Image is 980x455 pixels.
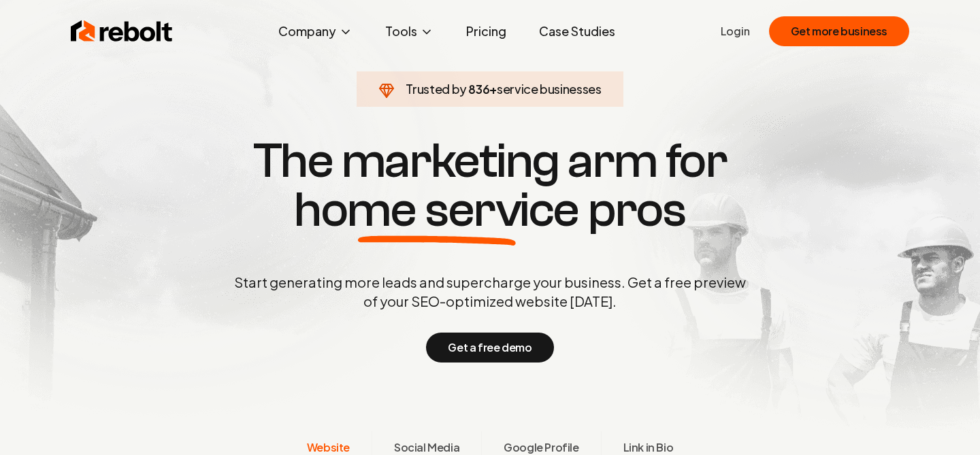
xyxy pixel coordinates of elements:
[406,81,466,97] span: Trusted by
[294,186,579,235] span: home service
[489,81,497,97] span: +
[721,23,750,39] a: Login
[468,80,489,99] span: 836
[374,18,444,45] button: Tools
[528,18,626,45] a: Case Studies
[267,18,363,45] button: Company
[163,137,817,235] h1: The marketing arm for pros
[426,333,553,363] button: Get a free demo
[455,18,517,45] a: Pricing
[497,81,602,97] span: service businesses
[769,16,909,46] button: Get more business
[71,18,173,45] img: Rebolt Logo
[231,273,749,311] p: Start generating more leads and supercharge your business. Get a free preview of your SEO-optimiz...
